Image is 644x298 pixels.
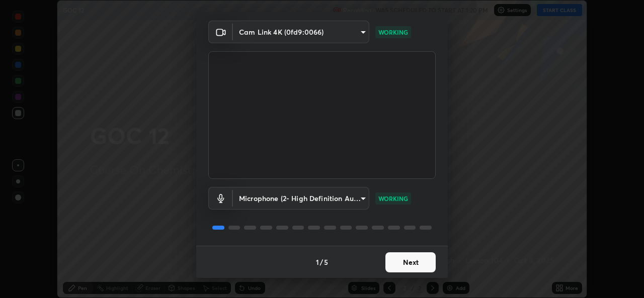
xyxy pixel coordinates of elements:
[320,257,323,267] h4: /
[233,21,369,43] div: Cam Link 4K (0fd9:0066)
[324,257,328,267] h4: 5
[378,194,408,203] p: WORKING
[385,252,436,272] button: Next
[316,257,319,267] h4: 1
[378,28,408,37] p: WORKING
[233,187,369,210] div: Cam Link 4K (0fd9:0066)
